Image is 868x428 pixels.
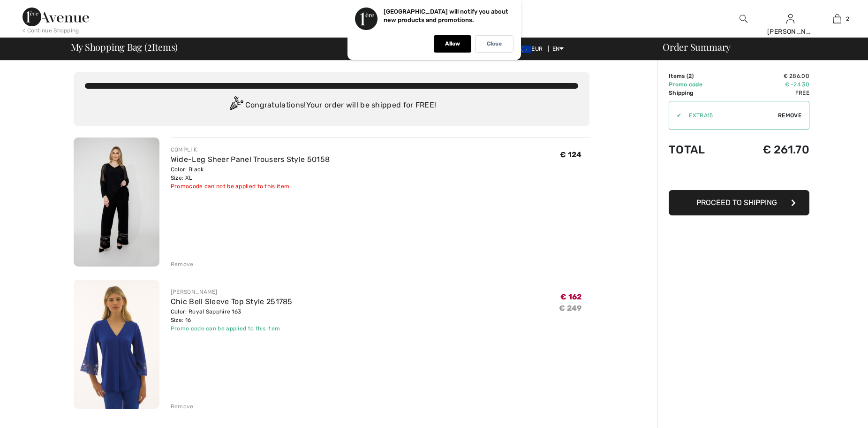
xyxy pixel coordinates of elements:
[171,260,194,268] div: Remove
[71,42,178,52] span: My Shopping Bag ( Items)
[681,101,778,130] input: Promo code
[669,166,809,187] iframe: PayPal
[730,89,809,97] td: Free
[696,198,777,207] span: Proceed to Shipping
[786,13,794,24] img: My Info
[171,288,293,296] div: [PERSON_NAME]
[560,150,582,159] span: € 124
[669,72,730,80] td: Items ( )
[85,96,578,115] div: Congratulations! Your order will be shipped for FREE!
[445,40,460,47] p: Allow
[487,40,502,47] p: Close
[23,8,89,26] img: 1ère Avenue
[171,145,330,154] div: COMPLI K
[171,155,330,164] a: Wide-Leg Sheer Panel Trousers Style 50158
[814,13,860,24] a: 2
[846,15,849,23] span: 2
[767,27,813,37] div: [PERSON_NAME]
[23,26,79,35] div: < Continue Shopping
[730,134,809,166] td: € 261.70
[171,324,293,333] div: Promo code can be applied to this item
[730,80,809,89] td: € -24.30
[786,14,794,23] a: Sign In
[171,165,330,182] div: Color: Black Size: XL
[688,73,692,79] span: 2
[560,292,582,301] span: € 162
[147,40,152,52] span: 2
[74,280,159,409] img: Chic Bell Sleeve Top Style 251785
[171,402,194,411] div: Remove
[651,42,862,52] div: Order Summary
[171,307,293,324] div: Color: Royal Sapphire 163 Size: 16
[384,8,508,23] p: [GEOGRAPHIC_DATA] will notify you about new products and promotions.
[516,46,531,53] img: Euro
[559,304,582,313] s: € 249
[669,190,809,215] button: Proceed to Shipping
[669,89,730,97] td: Shipping
[730,72,809,80] td: € 286.00
[516,46,546,52] span: EUR
[833,13,841,24] img: My Bag
[669,80,730,89] td: Promo code
[778,111,801,120] span: Remove
[669,134,730,166] td: Total
[552,46,564,52] span: EN
[669,111,681,120] div: ✔
[226,96,245,115] img: Congratulation2.svg
[171,297,293,306] a: Chic Bell Sleeve Top Style 251785
[74,138,159,267] img: Wide-Leg Sheer Panel Trousers Style 50158
[171,182,330,191] div: Promocode can not be applied to this item
[740,13,747,24] img: search the website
